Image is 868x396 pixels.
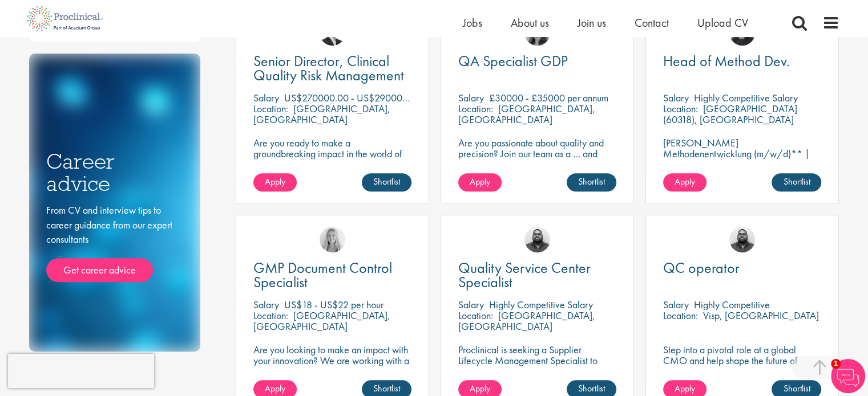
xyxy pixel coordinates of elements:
span: Quality Service Center Specialist [458,258,591,292]
p: US$18 - US$22 per hour [284,298,383,311]
span: Location: [663,309,698,322]
a: Upload CV [697,15,748,30]
p: Are you passionate about quality and precision? Join our team as a … and help ensure top-tier sta... [458,137,616,181]
p: Visp, [GEOGRAPHIC_DATA] [703,309,819,322]
span: Apply [470,175,490,187]
span: GMP Document Control Specialist [253,258,392,292]
a: Shortlist [567,173,616,191]
a: Apply [253,173,297,191]
span: Senior Director, Clinical Quality Risk Management [253,51,404,85]
span: Location: [663,102,698,115]
a: Shortlist [772,173,821,191]
span: Location: [458,309,493,322]
img: Chatbot [831,359,865,393]
iframe: reCAPTCHA [8,354,154,388]
span: Salary [253,91,279,104]
span: 1 [831,359,841,369]
img: Shannon Briggs [320,227,345,252]
p: [GEOGRAPHIC_DATA] (60318), [GEOGRAPHIC_DATA] [663,102,797,126]
a: Contact [635,15,669,30]
span: Salary [458,298,484,311]
a: About us [511,15,549,30]
p: [GEOGRAPHIC_DATA], [GEOGRAPHIC_DATA] [253,309,390,333]
a: GMP Document Control Specialist [253,261,411,289]
a: Join us [578,15,606,30]
p: Highly Competitive [694,298,770,311]
span: Head of Method Dev. [663,51,790,71]
a: Senior Director, Clinical Quality Risk Management [253,54,411,83]
span: Location: [253,102,288,115]
a: Quality Service Center Specialist [458,261,616,289]
span: Salary [663,91,689,104]
img: Ashley Bennett [524,227,550,252]
span: Location: [458,102,493,115]
h3: Career advice [46,150,183,194]
span: Salary [663,298,689,311]
span: QC operator [663,258,740,277]
span: Apply [675,175,695,187]
span: Salary [253,298,279,311]
span: Apply [675,382,695,394]
a: Apply [663,173,706,191]
a: Shortlist [362,173,411,191]
div: From CV and interview tips to career guidance from our expert consultants [46,203,183,282]
p: Highly Competitive Salary [489,298,593,311]
a: Apply [458,173,502,191]
a: Head of Method Dev. [663,54,821,68]
p: Highly Competitive Salary [694,91,798,104]
span: Apply [265,175,285,187]
span: Location: [253,309,288,322]
p: [GEOGRAPHIC_DATA], [GEOGRAPHIC_DATA] [458,102,595,126]
a: Get career advice [46,258,153,282]
a: QC operator [663,261,821,275]
p: [PERSON_NAME] Methodenentwicklung (m/w/d)** | Dauerhaft | Biowissenschaften | [GEOGRAPHIC_DATA] (... [663,137,821,191]
span: Salary [458,91,484,104]
p: Step into a pivotal role at a global CMO and help shape the future of healthcare manufacturing. [663,344,821,377]
span: QA Specialist GDP [458,51,568,71]
p: £30000 - £35000 per annum [489,91,608,104]
p: [GEOGRAPHIC_DATA], [GEOGRAPHIC_DATA] [253,102,390,126]
p: [GEOGRAPHIC_DATA], [GEOGRAPHIC_DATA] [458,309,595,333]
span: Apply [265,382,285,394]
a: QA Specialist GDP [458,54,616,68]
p: US$270000.00 - US$290000.00 per annum [284,91,465,104]
img: Ashley Bennett [729,227,755,252]
a: Jobs [463,15,482,30]
p: Are you ready to make a groundbreaking impact in the world of biotechnology? Join a growing compa... [253,137,411,191]
span: Apply [470,382,490,394]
